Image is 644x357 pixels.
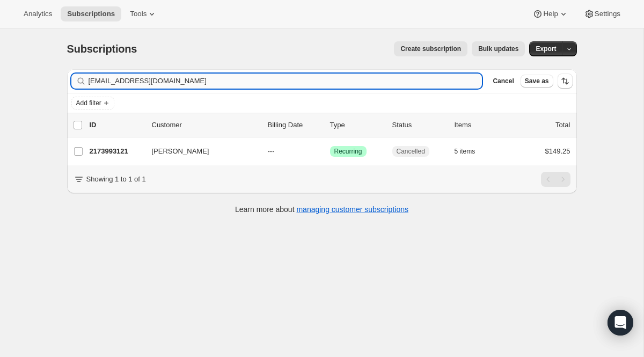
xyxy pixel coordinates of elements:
[536,45,556,53] span: Export
[394,41,467,56] button: Create subscription
[61,6,121,21] button: Subscriptions
[493,77,514,85] span: Cancel
[558,74,573,89] button: Sort the results
[24,10,52,18] span: Analytics
[17,6,58,21] button: Analytics
[152,120,259,130] p: Customer
[400,45,461,53] span: Create subscription
[397,147,425,156] span: Cancelled
[577,6,627,21] button: Settings
[555,120,570,130] p: Total
[86,174,146,185] p: Showing 1 to 1 of 1
[130,10,147,18] span: Tools
[472,41,525,56] button: Bulk updates
[330,120,384,130] div: Type
[455,147,475,156] span: 5 items
[478,45,518,53] span: Bulk updates
[76,99,101,107] span: Add filter
[608,310,633,336] div: Open Intercom Messenger
[595,10,620,18] span: Settings
[152,146,209,157] span: [PERSON_NAME]
[545,147,570,155] span: $149.25
[268,120,321,130] p: Billing Date
[392,120,446,130] p: Status
[526,6,575,21] button: Help
[145,143,253,160] button: [PERSON_NAME]
[488,75,518,88] button: Cancel
[90,120,570,130] div: IDCustomerBilling DateTypeStatusItemsTotal
[543,10,558,18] span: Help
[525,77,549,85] span: Save as
[296,205,408,214] a: managing customer subscriptions
[67,43,137,55] span: Subscriptions
[541,172,570,187] nav: Pagination
[67,10,115,18] span: Subscriptions
[235,204,408,215] p: Learn more about
[123,6,164,21] button: Tools
[455,144,487,159] button: 5 items
[90,120,143,130] p: ID
[90,144,570,159] div: 2173993121[PERSON_NAME]---SuccessRecurringCancelled5 items$149.25
[455,120,508,130] div: Items
[521,75,553,88] button: Save as
[71,97,114,110] button: Add filter
[89,74,482,89] input: Filter subscribers
[268,147,275,155] span: ---
[90,146,143,157] p: 2173993121
[529,41,562,56] button: Export
[334,147,362,156] span: Recurring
